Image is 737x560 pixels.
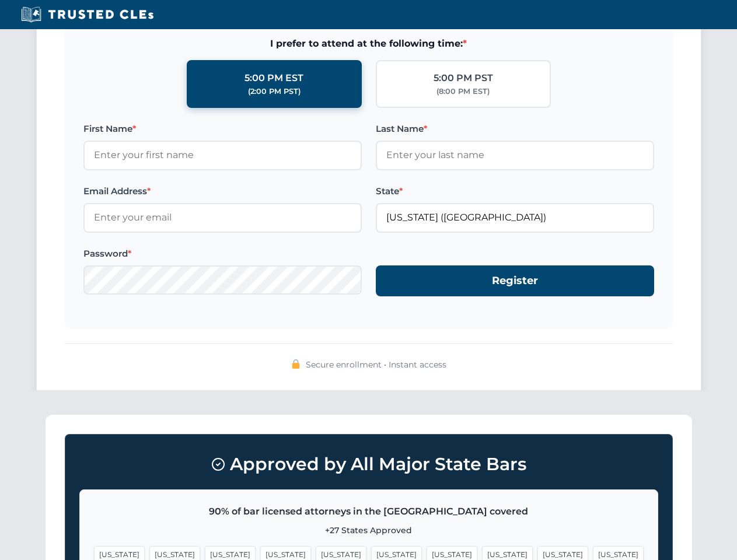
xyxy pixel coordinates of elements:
[83,122,362,136] label: First Name
[291,359,301,369] img: 🔒
[434,71,493,86] div: 5:00 PM PST
[376,122,654,136] label: Last Name
[79,449,658,480] h3: Approved by All Major State Bars
[94,524,644,537] p: +27 States Approved
[376,141,654,170] input: Enter your last name
[83,184,362,198] label: Email Address
[436,86,490,97] div: (8:00 PM EST)
[306,358,446,371] span: Secure enrollment • Instant access
[244,71,303,86] div: 5:00 PM EST
[376,203,654,232] input: Florida (FL)
[376,265,654,296] button: Register
[83,203,362,232] input: Enter your email
[248,86,301,97] div: (2:00 PM PST)
[83,247,362,261] label: Password
[94,504,644,519] p: 90% of bar licensed attorneys in the [GEOGRAPHIC_DATA] covered
[83,141,362,170] input: Enter your first name
[83,36,654,51] span: I prefer to attend at the following time:
[376,184,654,198] label: State
[18,6,157,23] img: Trusted CLEs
